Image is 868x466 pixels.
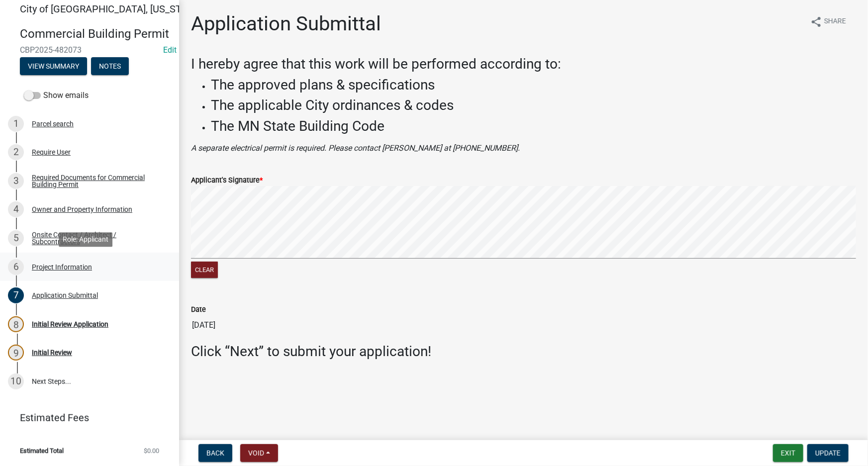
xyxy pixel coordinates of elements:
div: Require User [32,149,71,156]
div: Initial Review Application [32,321,108,328]
button: shareShare [802,12,854,31]
i: share [810,16,822,28]
label: Date [191,306,206,313]
h4: Commercial Building Permit [20,27,171,41]
div: 8 [8,316,24,332]
wm-modal-confirm: Notes [91,63,129,71]
span: Update [815,449,841,457]
label: Applicant's Signature [191,177,263,184]
span: Share [824,16,846,28]
div: 5 [8,230,24,246]
div: Initial Review [32,349,72,356]
button: Notes [91,57,129,75]
wm-modal-confirm: Summary [20,63,87,71]
h3: The MN State Building Code [211,118,856,135]
div: 7 [8,287,24,303]
div: 4 [8,201,24,217]
a: Estimated Fees [8,408,163,428]
div: Onsite Contact / Architect / Subcontractors [32,231,163,245]
h3: I hereby agree that this work will be performed according to: [191,56,856,73]
div: Owner and Property Information [32,206,132,213]
button: Clear [191,262,218,278]
label: Show emails [24,90,89,101]
div: Application Submittal [32,292,98,299]
span: $0.00 [144,448,159,454]
h1: Application Submittal [191,12,381,36]
span: Estimated Total [20,448,64,454]
span: City of [GEOGRAPHIC_DATA], [US_STATE] [20,3,201,15]
div: Required Documents for Commercial Building Permit [32,174,163,188]
div: Parcel search [32,120,74,127]
button: Exit [773,444,803,462]
span: Void [248,449,264,457]
div: 1 [8,116,24,132]
button: Back [198,444,232,462]
div: 3 [8,173,24,189]
button: View Summary [20,57,87,75]
div: Role: Applicant [59,232,112,247]
button: Update [807,444,849,462]
button: Void [240,444,278,462]
wm-modal-confirm: Edit Application Number [163,45,177,55]
div: 2 [8,144,24,160]
a: Edit [163,45,177,55]
span: Back [206,449,224,457]
h3: The applicable City ordinances & codes [211,97,856,114]
div: 10 [8,373,24,389]
div: Project Information [32,264,92,271]
span: CBP2025-482073 [20,45,159,55]
h3: Click “Next” to submit your application! [191,343,856,360]
div: 6 [8,259,24,275]
i: A separate electrical permit is required. Please contact [PERSON_NAME] at [PHONE_NUMBER]. [191,143,520,153]
div: 9 [8,345,24,361]
h3: The approved plans & specifications [211,77,856,93]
